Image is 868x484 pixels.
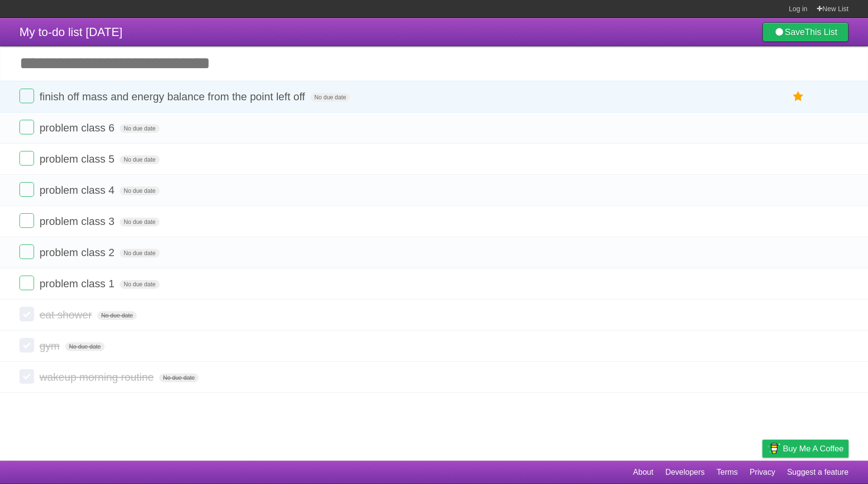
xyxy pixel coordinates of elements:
[97,311,137,320] span: No due date
[783,440,844,457] span: Buy me a coffee
[789,89,808,105] label: Star task
[65,342,105,351] span: No due date
[19,182,34,197] label: Done
[39,91,307,103] span: finish off mass and energy balance from the point left off
[39,122,117,134] span: problem class 6
[39,184,117,196] span: problem class 4
[39,309,94,321] span: eat shower
[19,307,34,321] label: Done
[665,463,705,482] a: Developers
[39,278,117,290] span: problem class 1
[120,280,159,289] span: No due date
[19,151,34,166] label: Done
[717,463,738,482] a: Terms
[120,186,159,195] span: No due date
[762,440,849,458] a: Buy me a coffee
[310,93,350,102] span: No due date
[19,244,34,259] label: Done
[39,153,117,165] span: problem class 5
[762,22,849,42] a: SaveThis List
[19,213,34,228] label: Done
[750,463,775,482] a: Privacy
[19,89,34,103] label: Done
[120,124,159,133] span: No due date
[19,369,34,384] label: Done
[120,218,159,226] span: No due date
[19,25,123,38] span: My to-do list [DATE]
[39,371,156,383] span: wakeup morning routine
[120,249,159,258] span: No due date
[39,246,117,259] span: problem class 2
[767,440,780,457] img: Buy me a coffee
[805,27,837,37] b: This List
[159,373,199,382] span: No due date
[19,276,34,290] label: Done
[120,155,159,164] span: No due date
[19,338,34,353] label: Done
[19,120,34,134] label: Done
[633,463,653,482] a: About
[39,340,62,352] span: gym
[787,463,849,482] a: Suggest a feature
[39,215,117,227] span: problem class 3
